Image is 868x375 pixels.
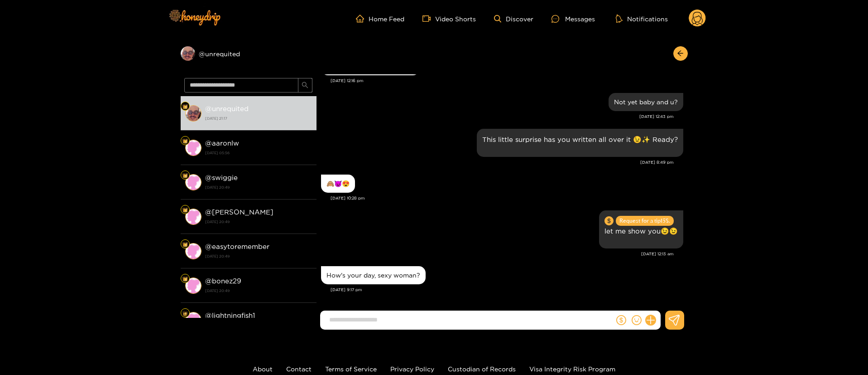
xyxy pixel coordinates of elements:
img: Fan Level [182,242,188,247]
div: [DATE] 12:16 pm [331,78,683,84]
span: search [302,82,308,89]
div: [DATE] 10:28 pm [331,195,683,201]
strong: [DATE] 20:49 [205,183,312,191]
strong: [DATE] 20:49 [205,218,312,226]
p: let me show you😉😉 [604,226,678,236]
img: conversation [185,174,201,190]
strong: @ swiggie [205,174,238,181]
img: Fan Level [182,207,188,213]
a: About [253,365,273,372]
a: Privacy Policy [390,365,434,372]
strong: [DATE] 05:56 [205,149,312,157]
a: Discover [494,15,533,23]
img: conversation [185,243,201,259]
div: Oct. 1, 10:28 pm [321,175,355,193]
div: [DATE] 12:43 pm [321,113,674,120]
strong: @ lightningfish1 [205,312,255,319]
strong: [DATE] 21:17 [205,114,312,122]
strong: @ bonez29 [205,277,241,285]
p: This little surprise has you written all over it 😉✨ Ready? [482,134,678,145]
div: Oct. 2, 12:13 am [599,210,683,248]
div: How's your day, sexy woman? [326,272,420,279]
img: conversation [185,140,201,156]
img: conversation [185,209,201,225]
div: Oct. 3, 9:17 pm [321,266,426,284]
strong: [DATE] 20:49 [205,287,312,295]
a: Visa Integrity Risk Program [529,365,615,372]
div: [DATE] 12:13 am [321,251,674,257]
img: conversation [185,278,201,294]
div: Oct. 1, 12:43 pm [609,93,683,111]
strong: @ unrequited [205,105,249,112]
a: Custodian of Records [448,365,516,372]
button: dollar [614,313,628,327]
a: Home Feed [356,15,404,23]
div: @unrequited [181,46,317,61]
a: Terms of Service [325,365,377,372]
button: Notifications [613,14,671,23]
span: dollar [616,315,626,325]
img: Fan Level [182,138,188,144]
span: dollar-circle [604,216,614,225]
strong: @ [PERSON_NAME] [205,208,273,216]
strong: @ aaronlw [205,139,239,147]
strong: [DATE] 20:49 [205,252,312,260]
div: [DATE] 8:49 pm [321,159,674,166]
img: conversation [185,105,201,122]
span: arrow-left [677,50,684,58]
div: Not yet baby and u? [614,98,678,106]
span: smile [632,315,642,325]
button: search [298,78,312,93]
img: Fan Level [182,173,188,178]
strong: @ easytoremember [205,243,269,250]
div: [DATE] 9:17 pm [331,287,683,293]
button: arrow-left [673,46,688,61]
div: 🙈😈😍 [326,180,350,187]
img: Fan Level [182,104,188,109]
a: Contact [286,365,312,372]
img: Fan Level [182,276,188,282]
div: Messages [551,14,595,24]
span: video-camera [422,15,435,23]
span: Request for a tip 15 $. [616,216,674,226]
span: home [356,15,369,23]
div: Oct. 1, 8:49 pm [477,129,683,157]
a: Video Shorts [422,15,476,23]
img: conversation [185,312,201,328]
img: Fan Level [182,311,188,316]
